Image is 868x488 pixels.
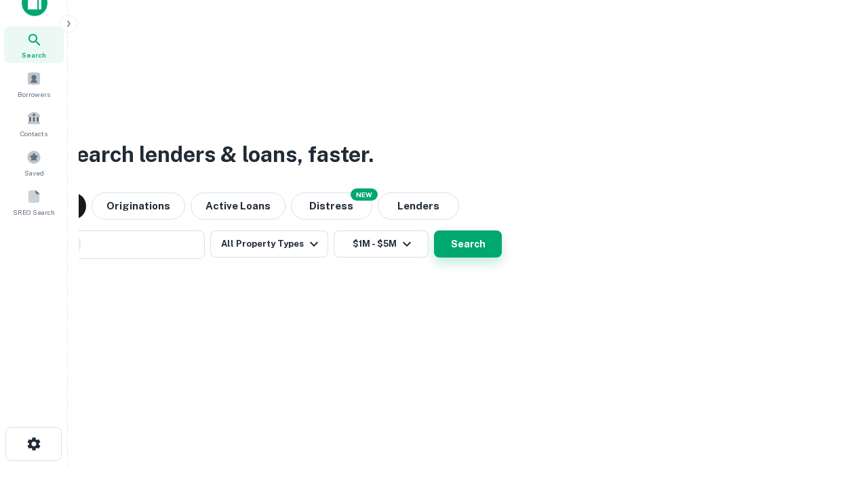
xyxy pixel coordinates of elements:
button: Originations [92,192,185,220]
a: Contacts [4,105,64,142]
a: Search [4,26,64,63]
div: NEW [351,188,378,201]
a: SREO Search [4,184,64,220]
iframe: Chat Widget [800,380,868,445]
button: Search [434,230,502,258]
span: Contacts [20,128,47,139]
button: All Property Types [210,230,328,258]
a: Borrowers [4,66,64,102]
span: Saved [24,167,44,178]
button: Active Loans [191,192,285,220]
button: Lenders [378,192,459,220]
h3: Search lenders & loans, faster. [62,138,374,171]
a: Saved [4,144,64,181]
button: $1M - $5M [334,230,429,258]
button: Search distressed loans with lien and other non-mortgage details. [291,192,372,220]
span: SREO Search [13,207,55,218]
span: Search [22,49,46,60]
span: Borrowers [18,89,50,100]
